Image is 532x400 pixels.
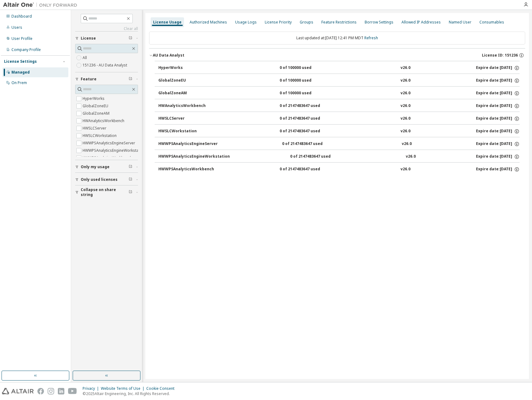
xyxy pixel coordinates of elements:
[68,388,77,394] img: youtube.svg
[476,91,520,96] div: Expire date: [DATE]
[81,36,96,41] span: License
[401,116,410,121] div: v26.0
[83,95,106,102] label: HyperWorks
[153,53,184,58] div: AU Data Analyst
[83,391,178,396] p: © 2025 Altair Engineering, Inc. All Rights Reserved.
[476,65,520,71] div: Expire date: [DATE]
[321,20,357,25] div: Feature Restrictions
[75,26,138,31] a: Clear all
[129,190,132,195] span: Clear filter
[83,62,128,69] label: 151236 - AU Data Analyst
[158,154,230,160] div: HWWPSAnalyticsEngineWorkstation
[158,87,520,100] button: GlobalZoneAM0 of 100000 usedv26.0Expire date:[DATE]
[75,185,138,199] button: Collapse on share string
[401,65,410,71] div: v26.0
[81,187,129,197] span: Collapse on share string
[129,177,132,182] span: Clear filter
[75,173,138,186] button: Only used licenses
[11,36,32,41] div: User Profile
[3,2,80,8] img: Altair One
[158,112,520,126] button: HWSLCServer0 of 2147483647 usedv26.0Expire date:[DATE]
[158,65,214,71] div: HyperWorks
[476,167,520,172] div: Expire date: [DATE]
[449,20,471,25] div: Named User
[401,103,410,109] div: v26.0
[476,141,520,147] div: Expire date: [DATE]
[75,72,138,86] button: Feature
[158,150,520,164] button: HWWPSAnalyticsEngineWorkstation0 of 2147483647 usedv26.0Expire date:[DATE]
[401,91,410,96] div: v26.0
[83,139,136,147] label: HWWPSAnalyticsEngineServer
[401,129,410,134] div: v26.0
[83,132,118,139] label: HWSLCWorkstation
[83,54,88,62] label: All
[83,117,126,125] label: HWAnalyticsWorkbench
[83,110,111,117] label: GlobalZoneAM
[280,103,335,109] div: 0 of 2147483647 used
[129,36,132,41] span: Clear filter
[83,154,133,162] label: HWWPSAnalyticsWorkbench
[402,141,412,147] div: v26.0
[280,78,335,83] div: 0 of 100000 used
[280,116,335,121] div: 0 of 2147483647 used
[401,20,441,25] div: Allowed IP Addresses
[235,20,257,25] div: Usage Logs
[158,141,218,147] div: HWWPSAnalyticsEngineServer
[280,91,335,96] div: 0 of 100000 used
[158,129,214,134] div: HWSLCWorkstation
[158,116,214,121] div: HWSLCServer
[406,154,416,160] div: v26.0
[153,20,182,25] div: License Usage
[129,77,132,82] span: Clear filter
[83,125,108,132] label: HWSLCServer
[476,116,520,121] div: Expire date: [DATE]
[4,59,37,64] div: License Settings
[158,163,520,176] button: HWWPSAnalyticsWorkbench0 of 2147483647 usedv26.0Expire date:[DATE]
[158,99,520,113] button: HWAnalyticsWorkbench0 of 2147483647 usedv26.0Expire date:[DATE]
[190,20,227,25] div: Authorized Machines
[479,20,504,25] div: Consumables
[83,102,109,110] label: GlobalZoneEU
[11,80,27,85] div: On Prem
[401,167,410,172] div: v26.0
[81,164,109,169] span: Only my usage
[149,32,525,45] div: Last updated at: [DATE] 12:41 PM MDT
[58,388,64,394] img: linkedin.svg
[75,32,138,45] button: License
[158,137,520,151] button: HWWPSAnalyticsEngineServer0 of 2147483647 usedv26.0Expire date:[DATE]
[37,388,44,394] img: facebook.svg
[101,386,146,391] div: Website Terms of Use
[158,61,520,75] button: HyperWorks0 of 100000 usedv26.0Expire date:[DATE]
[81,77,97,82] span: Feature
[158,91,214,96] div: GlobalZoneAM
[300,20,313,25] div: Groups
[265,20,292,25] div: License Priority
[2,388,34,394] img: altair_logo.svg
[11,25,22,30] div: Users
[149,49,525,62] button: AU Data AnalystLicense ID: 151236
[280,167,335,172] div: 0 of 2147483647 used
[280,65,335,71] div: 0 of 100000 used
[476,103,520,109] div: Expire date: [DATE]
[129,164,132,169] span: Clear filter
[83,386,101,391] div: Privacy
[158,78,214,83] div: GlobalZoneEU
[75,160,138,174] button: Only my usage
[83,147,147,154] label: HWWPSAnalyticsEngineWorkstation
[476,78,520,83] div: Expire date: [DATE]
[158,74,520,87] button: GlobalZoneEU0 of 100000 usedv26.0Expire date:[DATE]
[364,35,378,40] a: Refresh
[11,47,41,52] div: Company Profile
[401,78,410,83] div: v26.0
[81,177,118,182] span: Only used licenses
[158,103,214,109] div: HWAnalyticsWorkbench
[280,129,335,134] div: 0 of 2147483647 used
[365,20,393,25] div: Borrow Settings
[158,167,214,172] div: HWWPSAnalyticsWorkbench
[282,141,338,147] div: 0 of 2147483647 used
[290,154,346,160] div: 0 of 2147483647 used
[476,129,520,134] div: Expire date: [DATE]
[146,386,178,391] div: Cookie Consent
[482,53,518,58] span: License ID: 151236
[11,70,30,75] div: Managed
